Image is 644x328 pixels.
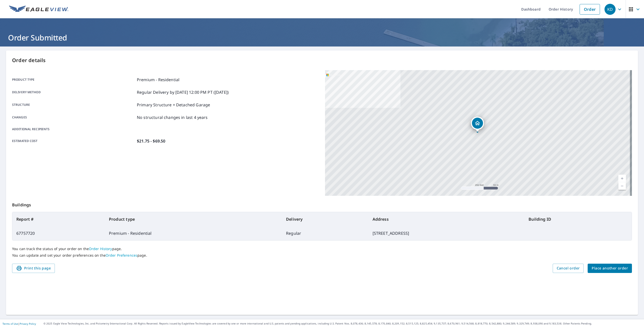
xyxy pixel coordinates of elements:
[137,138,165,144] p: $21.75 - $69.50
[44,322,641,325] p: © 2025 Eagle View Technologies, Inc. and Pictometry International Corp. All Rights Reserved. Repo...
[618,182,626,190] a: Current Level 17, Zoom Out
[137,89,229,95] p: Regular Delivery by [DATE] 12:00 PM PT ([DATE])
[12,77,135,83] p: Product type
[282,226,369,240] td: Regular
[618,175,626,182] a: Current Level 17, Zoom In
[12,264,55,273] button: Print this page
[105,212,282,226] th: Product type
[137,77,179,83] p: Premium - Residential
[12,196,632,212] p: Buildings
[12,253,632,258] p: You can update and set your order preferences on the page.
[12,212,105,226] th: Report #
[12,127,135,131] p: Additional recipients
[16,265,51,271] span: Print this page
[12,226,105,240] td: 67757720
[605,4,616,15] div: KD
[9,6,68,13] img: EV Logo
[12,89,135,95] p: Delivery method
[471,117,484,132] div: Dropped pin, building 1, Residential property, 100 Stonehaven Cir Beaver Dam, WI 53916
[592,265,628,271] span: Place another order
[137,102,210,108] p: Primary Structure + Detached Garage
[12,102,135,108] p: Structure
[105,226,282,240] td: Premium - Residential
[137,114,208,120] p: No structural changes in last 4 years
[588,264,632,273] button: Place another order
[6,32,638,43] h1: Order Submitted
[369,212,525,226] th: Address
[20,322,36,325] a: Privacy Policy
[12,114,135,120] p: Changes
[12,138,135,144] p: Estimated cost
[369,226,525,240] td: [STREET_ADDRESS]
[557,265,580,271] span: Cancel order
[12,57,632,64] p: Order details
[3,322,18,325] a: Terms of Use
[106,253,137,258] a: Order Preferences
[525,212,632,226] th: Building ID
[282,212,369,226] th: Delivery
[89,246,112,251] a: Order History
[3,322,36,325] p: |
[553,264,584,273] button: Cancel order
[580,4,600,15] a: Order
[12,247,632,251] p: You can track the status of your order on the page.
